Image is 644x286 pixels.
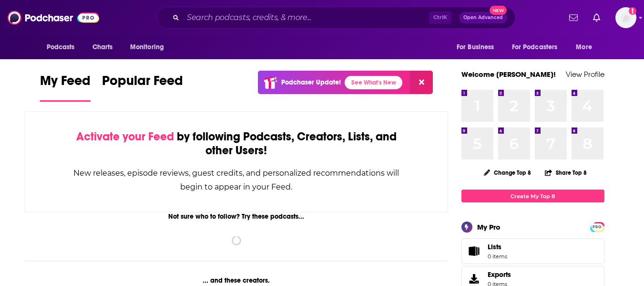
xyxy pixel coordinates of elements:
span: New [490,6,507,15]
input: Search podcasts, credits, & more... [183,10,429,25]
span: Exports [488,270,511,279]
span: Ctrl K [429,11,451,24]
a: Show notifications dropdown [565,10,582,26]
span: Monitoring [130,41,164,54]
span: More [576,41,592,54]
img: Podchaser - Follow, Share and Rate Podcasts [8,9,99,27]
svg: Add a profile image [629,7,636,15]
a: Create My Top 8 [461,190,604,202]
div: Not sure who to follow? Try these podcasts... [25,212,449,221]
button: Show profile menu [615,7,636,28]
button: Change Top 8 [478,167,537,179]
button: open menu [450,38,506,56]
a: Popular Feed [102,73,183,102]
img: User Profile [615,7,636,28]
a: View Profile [566,70,604,79]
a: Lists [461,238,604,264]
button: open menu [506,38,572,56]
span: Exports [465,272,484,286]
span: Lists [465,244,484,258]
span: Popular Feed [102,73,183,95]
span: Logged in as angelabellBL2024 [615,7,636,28]
span: PRO [592,223,603,231]
button: Open AdvancedNew [459,12,507,23]
span: Lists [488,243,501,251]
div: Search podcasts, credits, & more... [157,7,515,29]
button: open menu [40,38,87,56]
div: My Pro [477,222,501,232]
a: See What's New [345,76,402,89]
div: ... and these creators. [25,276,449,285]
div: New releases, episode reviews, guest credits, and personalized recommendations will begin to appe... [73,166,400,194]
span: Lists [488,243,507,251]
button: open menu [569,38,604,56]
span: Activate your Feed [76,129,174,144]
a: Charts [86,38,119,56]
span: Podcasts [47,41,75,54]
button: Share Top 8 [544,163,587,182]
span: 0 items [488,253,507,260]
div: by following Podcasts, Creators, Lists, and other Users! [73,130,400,158]
span: My Feed [40,73,91,95]
span: For Business [457,41,494,54]
a: Show notifications dropdown [589,10,604,26]
a: Welcome [PERSON_NAME]! [461,70,556,79]
a: My Feed [40,73,91,102]
span: Open Advanced [463,15,503,20]
a: PRO [592,223,603,230]
button: open menu [123,38,176,56]
span: Charts [92,41,113,54]
p: Podchaser Update! [281,78,341,86]
span: For Podcasters [512,41,558,54]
